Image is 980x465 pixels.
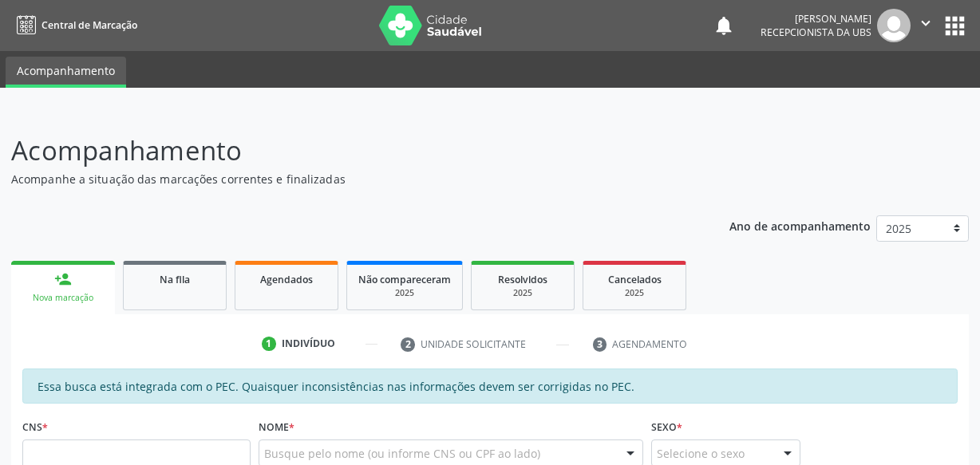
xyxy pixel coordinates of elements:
label: Sexo [651,415,682,439]
div: Indivíduo [282,337,335,351]
p: Acompanhamento [11,131,682,171]
p: Ano de acompanhamento [729,215,871,235]
span: Agendados [260,273,313,286]
a: Central de Marcação [11,12,137,38]
span: Cancelados [608,273,662,286]
div: 2025 [483,287,563,299]
button: notifications [713,14,735,37]
div: 2025 [595,287,674,299]
span: Não compareceram [358,273,451,286]
img: img [877,9,911,42]
div: [PERSON_NAME] [761,12,871,26]
label: Nome [259,415,294,439]
span: Busque pelo nome (ou informe CNS ou CPF ao lado) [264,445,540,462]
div: Nova marcação [22,292,104,304]
div: person_add [54,270,72,288]
button:  [911,9,941,42]
span: Selecione o sexo [657,445,745,462]
span: Na fila [160,273,190,286]
span: Recepcionista da UBS [761,26,871,39]
div: 2025 [358,287,451,299]
button: apps [941,12,969,40]
span: Resolvidos [498,273,547,286]
p: Acompanhe a situação das marcações correntes e finalizadas [11,171,682,187]
i:  [917,14,935,32]
span: Central de Marcação [41,18,137,32]
a: Acompanhamento [6,57,126,88]
div: Essa busca está integrada com o PEC. Quaisquer inconsistências nas informações devem ser corrigid... [22,368,958,404]
div: 1 [262,337,276,351]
